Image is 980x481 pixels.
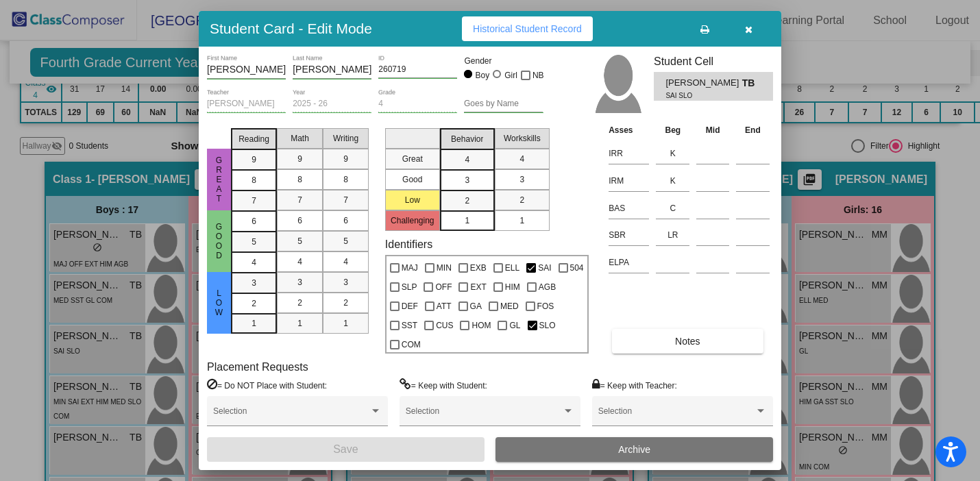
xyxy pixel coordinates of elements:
span: SLP [402,279,417,295]
span: 7 [297,194,302,206]
span: SAI [538,260,551,276]
span: 3 [343,276,348,288]
span: 2 [297,297,302,309]
input: year [293,99,371,109]
span: Reading [238,133,269,145]
span: DEF [402,298,418,314]
input: grade [378,99,457,109]
span: FOS [537,298,554,314]
input: assessment [609,198,649,219]
span: GA [470,298,482,314]
h3: Student Card - Edit Mode [210,20,372,37]
label: Identifiers [385,238,432,251]
input: goes by name [464,99,543,109]
span: Behavior [451,133,483,145]
label: = Keep with Student: [400,378,487,392]
span: Writing [333,132,358,145]
th: Mid [693,123,733,138]
span: MED [500,298,519,314]
span: CUS [436,317,453,334]
span: OFF [435,279,452,295]
span: SLO [539,317,556,334]
input: assessment [609,225,649,245]
span: 8 [252,174,256,186]
span: ATT [437,298,452,314]
span: ELL [505,260,519,276]
th: Asses [605,123,652,138]
span: TB [742,76,761,90]
h3: Student Cell [654,55,773,68]
label: = Keep with Teacher: [592,378,677,392]
span: Save [333,443,358,455]
div: Girl [504,69,517,82]
span: 8 [297,173,302,186]
span: 1 [297,317,302,330]
button: Notes [612,329,763,354]
span: 5 [252,236,256,248]
span: Historical Student Record [473,23,582,34]
span: 4 [343,256,348,268]
span: EXB [470,260,487,276]
span: 6 [252,215,256,227]
span: MIN [437,260,452,276]
span: Archive [618,444,650,455]
span: SST [402,317,417,334]
span: 3 [252,277,256,289]
span: MAJ [402,260,418,276]
span: 3 [465,174,469,186]
span: 1 [252,317,256,330]
span: 6 [343,214,348,227]
mat-label: Gender [464,55,543,67]
span: 9 [297,153,302,165]
button: Historical Student Record [462,16,593,41]
span: EXT [470,279,486,295]
span: NB [532,67,544,84]
span: HIM [505,279,520,295]
label: = Do NOT Place with Student: [207,378,327,392]
span: [PERSON_NAME] [665,76,742,90]
span: 9 [343,153,348,165]
span: Good [213,222,225,260]
th: Beg [652,123,693,138]
button: Save [207,437,485,462]
span: SAI SLO [665,90,732,101]
span: 3 [519,173,524,186]
th: End [733,123,773,138]
span: 2 [343,297,348,309]
span: 8 [343,173,348,186]
span: 6 [297,214,302,227]
span: Low [213,288,225,317]
span: 7 [343,194,348,206]
span: Notes [675,336,700,347]
span: 1 [519,214,524,227]
span: 4 [465,153,469,166]
span: 5 [297,235,302,247]
span: 1 [465,214,469,227]
label: Placement Requests [207,360,308,373]
span: COM [402,336,421,353]
span: 2 [519,194,524,206]
span: 504 [570,260,584,276]
span: Workskills [504,132,541,145]
input: assessment [609,143,649,164]
span: 9 [252,153,256,166]
input: Enter ID [378,65,457,75]
span: 1 [343,317,348,330]
span: 7 [252,195,256,207]
span: GL [509,317,520,334]
span: 2 [465,195,469,207]
span: 2 [252,297,256,310]
button: Archive [495,437,773,462]
span: Great [213,156,225,203]
span: 4 [252,256,256,269]
span: Math [291,132,309,145]
span: 3 [297,276,302,288]
input: assessment [609,252,649,273]
input: teacher [207,99,286,109]
div: Boy [475,69,490,82]
span: HOM [471,317,491,334]
span: AGB [539,279,556,295]
span: 5 [343,235,348,247]
span: 4 [519,153,524,165]
input: assessment [609,171,649,191]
